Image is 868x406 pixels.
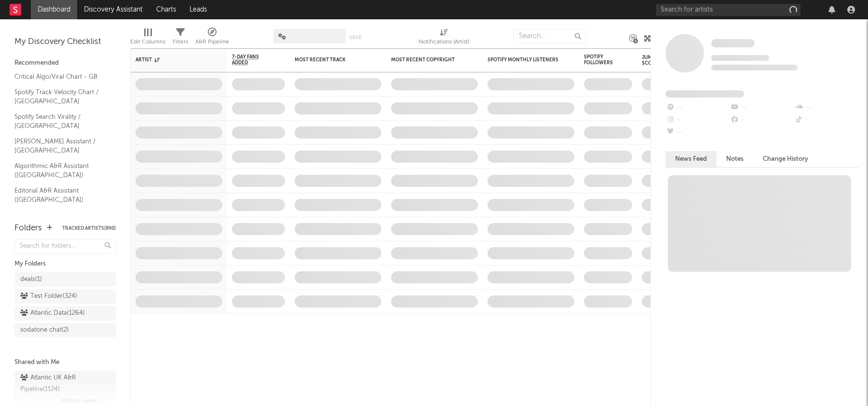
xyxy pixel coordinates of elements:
div: Recommended [14,57,116,69]
button: Notes [717,151,753,167]
button: News Feed [665,151,717,167]
div: A&R Pipeline [195,36,229,48]
a: Algorithmic A&R Assistant ([GEOGRAPHIC_DATA]) [14,161,106,181]
button: Tracked Artists(890) [62,226,116,231]
div: -- [794,101,858,114]
div: Spotify Followers [584,54,618,66]
div: Most Recent Copyright [391,57,463,63]
div: My Folders [14,258,116,270]
a: Critical Algo/Viral Chart - GB [14,71,106,82]
a: Spotify Track Velocity Chart / [GEOGRAPHIC_DATA] [14,87,106,107]
span: Fans Added by Platform [665,90,744,98]
a: sodatone chat(2) [14,323,116,337]
a: Editorial A&R Assistant ([GEOGRAPHIC_DATA]) [14,185,106,205]
div: Artist [136,57,208,63]
input: Search... [514,29,586,43]
div: Filters [173,24,188,52]
div: Edit Columns [130,24,165,52]
button: Save [349,35,362,40]
div: A&R Pipeline [195,24,229,52]
div: Notifications (Artist) [419,24,469,52]
div: Folders [14,223,42,234]
div: Edit Columns [130,36,165,48]
div: Spotify Monthly Listeners [488,57,560,63]
div: Filters [173,36,188,48]
span: Tracking Since: [DATE] [711,55,769,61]
span: Some Artist [711,39,755,47]
div: Atlantic Data ( 1264 ) [20,308,85,319]
div: Atlantic UK A&R Pipeline ( 1124 ) [20,372,108,395]
a: Spotify Search Virality / [GEOGRAPHIC_DATA] [14,112,106,131]
a: deals(1) [14,272,116,287]
div: sodatone chat ( 2 ) [20,324,69,336]
div: Most Recent Track [295,57,367,63]
input: Search for artists [656,4,800,16]
div: -- [665,114,730,126]
div: Shared with Me [14,357,116,368]
div: -- [730,114,794,126]
a: Test Folder(324) [14,289,116,304]
span: 7-Day Fans Added [232,54,271,66]
div: My Discovery Checklist [14,36,116,48]
div: Test Folder ( 324 ) [20,291,77,302]
a: Atlantic Data(1264) [14,306,116,321]
input: Search for folders... [14,239,116,253]
a: [PERSON_NAME] Assistant / [GEOGRAPHIC_DATA] [14,136,106,156]
div: -- [665,126,730,139]
button: Change History [753,151,818,167]
a: Some Artist [711,39,755,48]
div: -- [665,101,730,114]
span: 0 fans last week [711,65,798,70]
div: Notifications (Artist) [419,36,469,48]
div: -- [730,101,794,114]
div: -- [794,114,858,126]
div: deals ( 1 ) [20,274,42,285]
div: Jump Score [642,55,666,66]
